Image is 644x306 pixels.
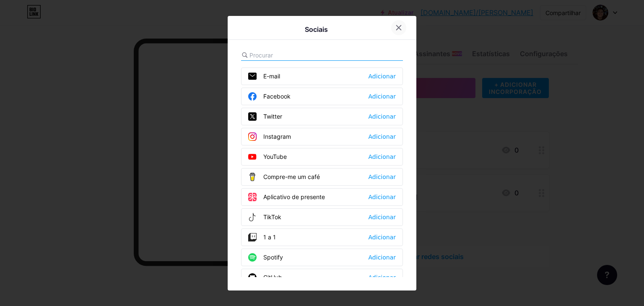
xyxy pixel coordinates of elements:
font: 1 a 1 [263,233,276,241]
font: Adicionar [369,254,396,261]
font: YouTube [263,153,287,160]
font: Twitter [263,113,282,120]
font: Adicionar [369,234,396,241]
font: Adicionar [369,274,396,281]
font: Adicionar [369,214,396,220]
font: TikTok [263,213,281,220]
font: Facebook [263,93,291,100]
font: Instagram [263,133,291,140]
font: Adicionar [369,133,396,140]
font: Adicionar [369,93,396,100]
font: Adicionar [369,73,396,80]
font: Aplicativo de presente [263,193,325,200]
font: Adicionar [369,153,396,160]
input: Procurar [249,51,342,60]
font: Spotify [263,254,283,261]
font: Sociais [305,25,328,34]
font: Adicionar [369,113,396,120]
font: Adicionar [369,194,396,200]
font: E-mail [263,73,280,80]
font: GitHub [263,274,282,281]
font: Adicionar [369,174,396,180]
font: Compre-me um café [263,173,320,180]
